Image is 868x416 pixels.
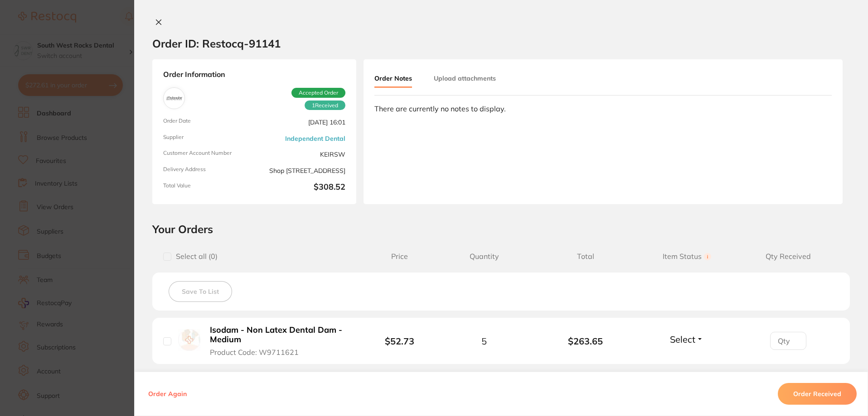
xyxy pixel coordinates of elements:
span: 5 [481,336,487,346]
span: Product Code: W9711621 [210,348,299,356]
span: Received [305,100,345,110]
span: Total [535,252,636,261]
button: Save To List [169,281,232,302]
span: Select all ( 0 ) [171,252,218,261]
span: Total Value [163,182,251,193]
span: Delivery Address [163,166,251,175]
button: Select [667,334,706,345]
h2: Your Orders [152,222,850,236]
h2: Order ID: Restocq- 91141 [152,37,281,50]
img: Independent Dental [165,90,183,107]
span: Accepted Order [291,88,345,98]
button: Order Received [778,383,857,405]
span: Item Status [636,252,738,261]
b: $52.73 [385,335,414,347]
input: Qty [770,332,806,350]
b: Isodam - Non Latex Dental Dam - Medium [210,325,350,344]
span: Supplier [163,134,251,143]
span: Quantity [433,252,535,261]
span: [DATE] 16:01 [258,118,345,127]
span: Shop [STREET_ADDRESS] [258,166,345,175]
span: Qty Received [737,252,839,261]
span: Select [670,334,695,345]
button: Order Notes [374,70,412,88]
strong: Order Information [163,70,345,80]
span: Price [366,252,433,261]
b: $308.52 [258,182,345,193]
span: Customer Account Number [163,150,251,159]
button: Isodam - Non Latex Dental Dam - Medium Product Code: W9711621 [207,325,353,357]
b: $263.65 [535,336,636,346]
button: Upload attachments [434,70,496,86]
img: Isodam - Non Latex Dental Dam - Medium [178,329,200,351]
span: KEIRSW [258,150,345,159]
span: Order Date [163,118,251,127]
div: There are currently no notes to display. [374,105,832,113]
button: Order Again [145,390,189,398]
a: Independent Dental [285,135,345,142]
